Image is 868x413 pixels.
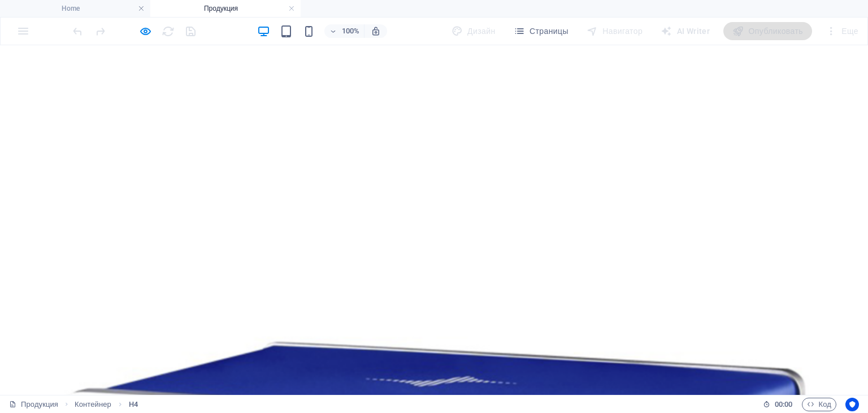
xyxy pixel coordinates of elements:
h6: Время сеанса [763,398,793,411]
h6: 100% [341,24,359,38]
span: : [783,400,784,408]
nav: breadcrumb [75,398,138,411]
span: 00 00 [775,398,792,411]
span: Щелкните, чтобы выбрать. Дважды щелкните, чтобы изменить [75,398,111,411]
button: Код [802,398,836,411]
a: Щелкните для отмены выбора. Дважды щелкните, чтобы открыть Страницы [9,398,58,411]
button: Usercentrics [845,398,859,411]
span: Код [807,398,831,411]
div: Дизайн (Ctrl+Alt+Y) [447,22,500,40]
button: Нажмите здесь, чтобы выйти из режима предварительного просмотра и продолжить редактирование [138,24,152,38]
i: При изменении размера уровень масштабирования подстраивается автоматически в соответствии с выбра... [371,26,381,36]
span: Страницы [514,25,568,37]
h4: Продукция [150,2,301,15]
span: Щелкните, чтобы выбрать. Дважды щелкните, чтобы изменить [129,398,138,411]
button: Страницы [509,22,573,40]
button: 100% [324,24,364,38]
